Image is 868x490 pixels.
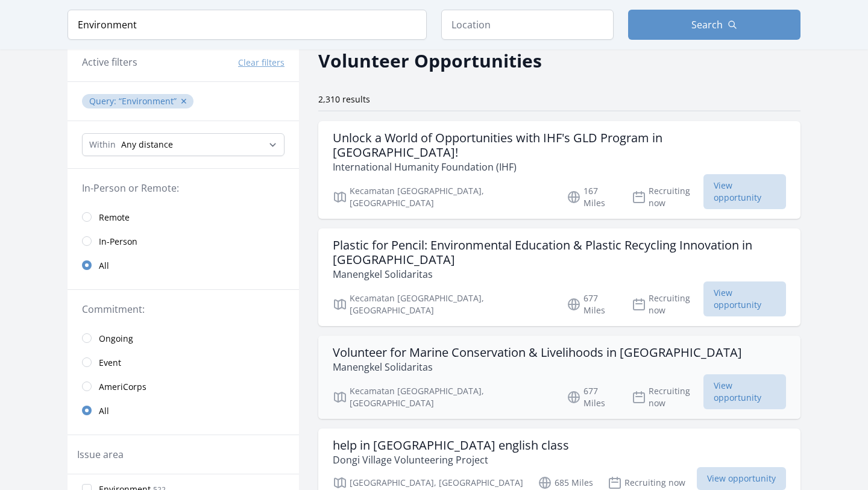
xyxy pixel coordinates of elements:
span: Event [99,357,121,369]
p: Manengkel Solidaritas [333,267,786,281]
span: View opportunity [703,374,786,409]
input: Keyword [68,10,427,40]
select: Search Radius [82,133,285,156]
p: Recruiting now [632,292,703,316]
span: View opportunity [703,281,786,316]
h3: Active filters [82,55,137,69]
q: Environment [119,95,177,107]
a: Remote [68,205,299,229]
p: Recruiting now [632,385,703,409]
button: Clear filters [238,57,285,69]
h3: Unlock a World of Opportunities with IHF's GLD Program in [GEOGRAPHIC_DATA]! [333,131,786,160]
span: AmeriCorps [99,381,146,393]
a: Plastic for Pencil: Environmental Education & Plastic Recycling Innovation in [GEOGRAPHIC_DATA] M... [318,228,800,326]
p: 677 Miles [567,292,618,316]
p: Manengkel Solidaritas [333,360,742,374]
a: Unlock a World of Opportunities with IHF's GLD Program in [GEOGRAPHIC_DATA]! International Humani... [318,121,800,219]
p: Recruiting now [632,185,703,209]
p: International Humanity Foundation (IHF) [333,160,786,174]
span: All [99,405,109,417]
a: In-Person [68,229,299,253]
h3: Volunteer for Marine Conservation & Livelihoods in [GEOGRAPHIC_DATA] [333,345,742,360]
span: Search [691,17,723,32]
span: View opportunity [697,467,786,490]
p: 167 Miles [567,185,618,209]
legend: In-Person or Remote: [82,181,285,195]
a: Event [68,350,299,374]
p: Kecamatan [GEOGRAPHIC_DATA], [GEOGRAPHIC_DATA] [333,385,552,409]
span: All [99,260,109,272]
span: Remote [99,212,130,224]
button: ✕ [180,95,187,107]
span: In-Person [99,236,137,248]
span: View opportunity [703,174,786,209]
p: Kecamatan [GEOGRAPHIC_DATA], [GEOGRAPHIC_DATA] [333,292,552,316]
p: Kecamatan [GEOGRAPHIC_DATA], [GEOGRAPHIC_DATA] [333,185,552,209]
a: Ongoing [68,326,299,350]
p: Dongi Village Volunteering Project [333,453,569,467]
span: 2,310 results [318,93,370,105]
p: [GEOGRAPHIC_DATA], [GEOGRAPHIC_DATA] [333,476,523,490]
h3: Plastic for Pencil: Environmental Education & Plastic Recycling Innovation in [GEOGRAPHIC_DATA] [333,238,786,267]
h2: Volunteer Opportunities [318,47,542,74]
input: Location [441,10,614,40]
button: Search [628,10,800,40]
a: All [68,253,299,277]
legend: Issue area [77,447,124,462]
p: 685 Miles [538,476,593,490]
a: Volunteer for Marine Conservation & Livelihoods in [GEOGRAPHIC_DATA] Manengkel Solidaritas Kecama... [318,336,800,419]
a: All [68,398,299,422]
legend: Commitment: [82,302,285,316]
h3: help in [GEOGRAPHIC_DATA] english class [333,438,569,453]
p: 677 Miles [567,385,618,409]
span: Query : [89,95,119,107]
span: Ongoing [99,333,133,345]
a: AmeriCorps [68,374,299,398]
p: Recruiting now [608,476,685,490]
